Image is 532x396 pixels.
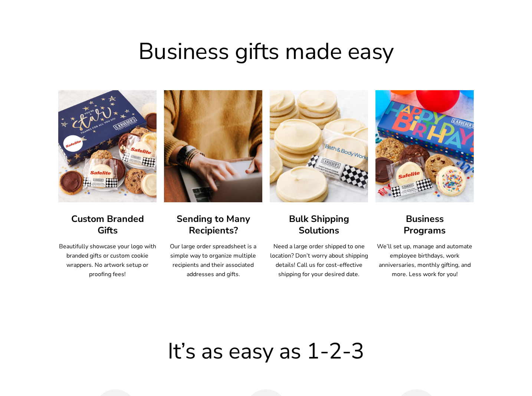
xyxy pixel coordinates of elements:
h3: Business Programs [375,213,474,236]
img: Sending to Many Recipients? [164,90,262,202]
img: Business Programs [375,90,474,202]
h3: Custom Branded Gifts [58,213,157,236]
p: Our large order spreadsheet is a simple way to organize multiple recipients and their associated ... [164,242,262,279]
h2: Business gifts made easy [58,39,474,64]
h3: Sending to Many Recipients? [164,213,262,236]
h3: Bulk Shipping Solutions [270,213,368,236]
img: Custom Branded Gifts [58,90,157,202]
p: Beautifully showcase your logo with branded gifts or custom cookie wrappers. No artwork setup or ... [58,242,157,279]
p: Need a large order shipped to one location? Don’t worry about shipping details! Call us for cost-... [270,242,368,279]
img: Bulk Shipping Solutions [265,85,373,208]
p: We’ll set up, manage and automate employee birthdays, work anniversaries, monthly gifting, and mo... [375,242,474,279]
h2: It’s as easy as 1-2-3 [58,339,474,363]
